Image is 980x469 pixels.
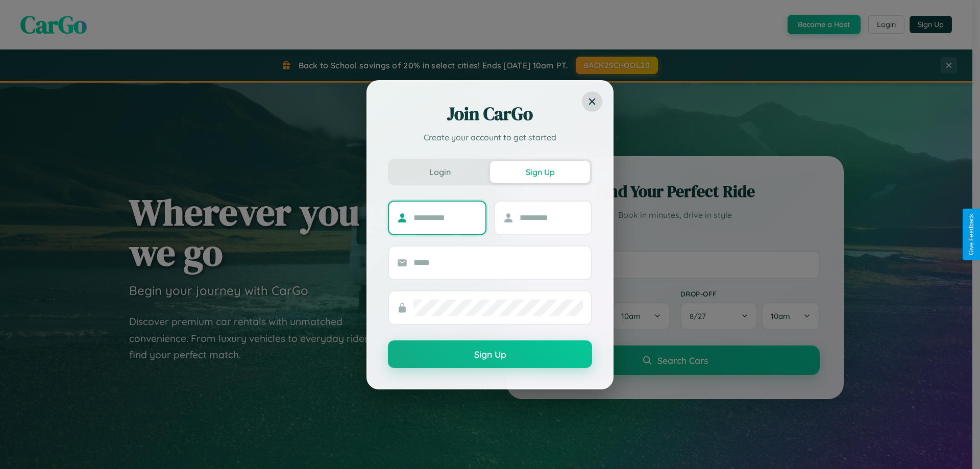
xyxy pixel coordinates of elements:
[390,161,490,183] button: Login
[388,131,592,143] p: Create your account to get started
[968,214,975,255] div: Give Feedback
[388,102,592,126] h2: Join CarGo
[388,340,592,368] button: Sign Up
[490,161,590,183] button: Sign Up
